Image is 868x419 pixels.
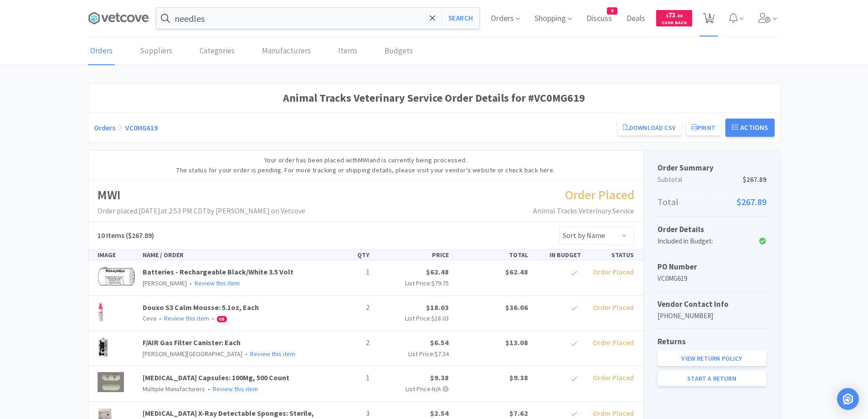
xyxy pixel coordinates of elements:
[676,13,683,19] span: . 30
[158,314,163,322] span: •
[426,267,449,276] span: $62.48
[623,15,649,23] a: Deals
[657,336,766,348] h5: Returns
[666,10,683,19] span: 73
[98,372,124,392] img: 538125cb3f864fbba6a6e0c6fac983b9_389841.png
[837,388,859,410] div: Open Intercom Messenger
[505,303,528,312] span: $36.06
[373,250,452,260] div: PRICE
[94,123,115,132] a: Orders
[98,302,104,322] img: a8c22cf0154942cf9e817c58f49e809e_396671.png
[657,351,766,366] a: View Return Policy
[143,338,241,347] a: F/AIR Gas Filter Canister: Each
[377,349,449,359] p: List Price:
[657,371,766,386] a: Start a Return
[505,338,528,347] span: $13.08
[657,273,766,284] p: VC0MG619
[657,310,766,321] p: [PHONE_NUMBER]
[426,303,449,312] span: $18.03
[88,37,115,65] a: Orders
[699,16,718,24] a: 1
[244,350,249,358] span: •
[505,267,528,276] span: $62.48
[213,385,258,393] a: Review this item
[98,205,305,217] p: Order placed: [DATE] at 2:53 PM CDT by [PERSON_NAME] on Vetcove
[452,250,532,260] div: TOTAL
[382,37,415,65] a: Budgets
[143,350,242,358] span: [PERSON_NAME][GEOGRAPHIC_DATA]
[98,185,305,205] h1: MWI
[565,186,634,203] span: Order Placed
[666,13,668,19] span: $
[125,123,158,132] a: VC0MG619
[217,316,226,322] span: CB
[686,120,721,135] button: Print
[324,302,370,314] p: 2
[94,89,775,107] h1: Animal Tracks Veterinary Service Order Details for #VC0MG619
[430,338,449,347] span: $6.54
[743,174,766,185] span: $267.89
[206,385,211,393] span: •
[188,279,193,287] span: •
[617,120,681,135] a: Download CSV
[143,385,205,393] span: Multiple Manufacturers
[593,267,634,276] span: Order Placed
[324,266,370,278] p: 1
[197,37,237,65] a: Categories
[657,298,766,310] h5: Vendor Contact Info
[164,314,209,322] a: Review this item
[583,15,616,23] a: Discuss8
[94,250,139,260] div: IMAGE
[377,384,449,394] p: List Price: N/A
[657,236,730,247] div: Included in Budget:
[320,250,373,260] div: QTY
[585,250,637,260] div: STATUS
[143,267,293,276] a: Batteries - Rechargeable Black/White 3.5 Volt
[593,373,634,382] span: Order Placed
[657,162,766,174] h5: Order Summary
[260,37,313,65] a: Manufacturers
[250,350,295,358] a: Review this item
[143,314,156,322] span: Ceva
[593,338,634,347] span: Order Placed
[143,303,259,312] a: Douxo S3 Calm Mousse: 5.1oz, Each
[211,314,216,322] span: •
[98,230,154,242] h5: ($267.89)
[657,195,766,209] p: Total
[656,6,692,31] a: $73.30Cash Back
[143,373,289,382] a: [MEDICAL_DATA] Capsules: 100Mg, 500 Count
[533,205,634,217] p: Animal Tracks Veterinary Service
[593,409,634,418] span: Order Placed
[195,279,240,287] a: Review this item
[509,409,528,418] span: $7.62
[532,250,585,260] div: IN BUDGET
[377,278,449,288] p: List Price:
[662,21,687,26] span: Cash Back
[657,174,766,185] p: Subtotal
[336,37,360,65] a: Items
[435,350,449,358] span: $7.34
[98,231,124,240] span: 10 Items
[377,313,449,323] p: List Price:
[324,372,370,384] p: 1
[139,250,320,260] div: NAME / ORDER
[607,8,617,14] span: 8
[442,8,479,29] button: Search
[98,337,109,357] img: 50a1b6cb78654c4f8c0fb445a55bcad8_10049.png
[431,279,449,287] span: $79.75
[324,337,370,349] p: 2
[88,150,643,181] div: Your order has been placed with MWI and is currently being processed. The status for your order i...
[143,279,187,287] span: [PERSON_NAME]
[657,261,766,273] h5: PO Number
[430,373,449,382] span: $9.38
[98,266,136,286] img: dcff658585734c669156757d6b0b53b5_2346.png
[657,223,766,236] h5: Order Details
[509,373,528,382] span: $9.38
[593,303,634,312] span: Order Placed
[138,37,175,65] a: Suppliers
[430,409,449,418] span: $2.54
[431,314,449,322] span: $18.03
[725,119,775,137] button: Actions
[156,8,479,29] input: Search by item, sku, manufacturer, ingredient, size...
[737,195,766,209] span: $267.89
